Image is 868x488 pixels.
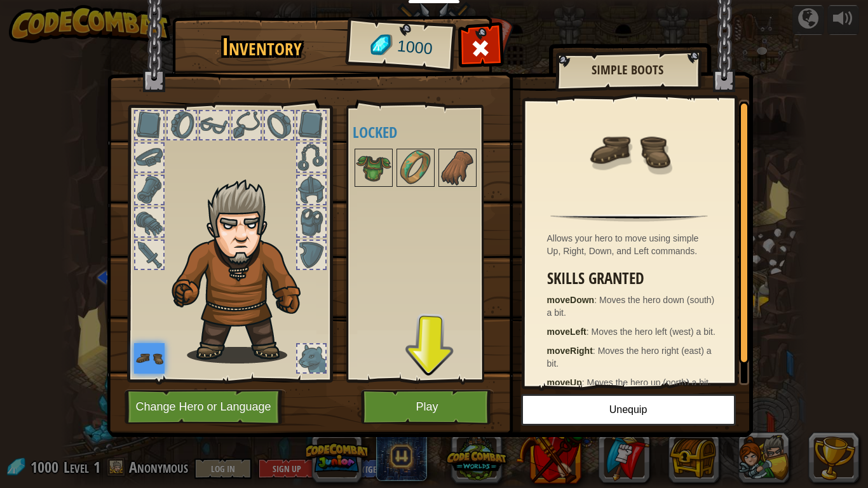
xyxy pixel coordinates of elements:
[593,346,598,356] span: :
[521,394,736,426] button: Unequip
[396,35,433,60] span: 1000
[587,377,711,388] span: Moves the hero up (north) a bit.
[547,232,718,257] div: Allows your hero to move using simple Up, Right, Down, and Left commands.
[353,124,503,140] h4: Locked
[356,150,391,186] img: portrait.png
[547,346,712,369] span: Moves the hero right (east) a bit.
[398,150,433,186] img: portrait.png
[125,390,286,424] button: Change Hero or Language
[181,34,343,60] h1: Inventory
[547,346,593,356] strong: moveRight
[166,179,322,363] img: hair_m2.png
[547,377,582,388] strong: moveUp
[588,109,670,192] img: portrait.png
[594,295,599,305] span: :
[568,63,688,77] h2: Simple Boots
[587,327,592,337] span: :
[134,343,165,374] img: portrait.png
[550,214,707,222] img: hr.png
[592,327,715,337] span: Moves the hero left (west) a bit.
[547,295,595,305] strong: moveDown
[582,377,587,388] span: :
[547,270,718,287] h3: Skills Granted
[547,295,715,318] span: Moves the hero down (south) a bit.
[361,390,494,424] button: Play
[440,150,475,186] img: portrait.png
[547,327,587,337] strong: moveLeft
